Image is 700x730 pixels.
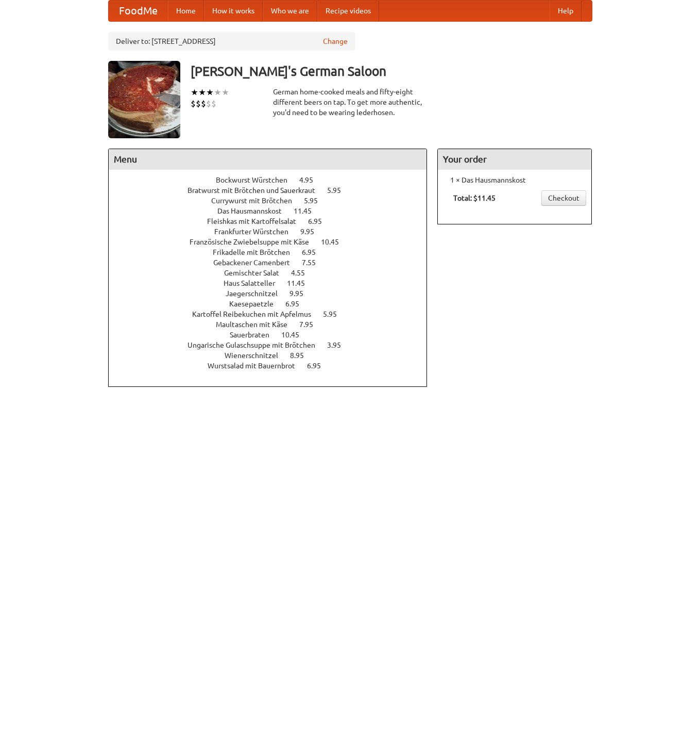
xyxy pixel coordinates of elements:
span: Gebackener Camenbert [213,258,300,267]
span: Wienerschnitzel [225,351,288,360]
span: 9.95 [289,289,314,298]
li: ★ [221,87,229,98]
a: Kaesepaetzle 6.95 [229,300,318,308]
li: ★ [191,87,198,98]
a: Frankfurter Würstchen 9.95 [214,228,333,236]
span: 5.95 [323,310,347,318]
a: Currywurst mit Brötchen 5.95 [211,197,337,205]
a: How it works [204,1,263,21]
a: Das Hausmannskost 11.45 [217,207,331,215]
span: Sauerbraten [230,331,280,339]
span: 3.95 [327,341,351,349]
h4: Menu [109,149,427,170]
span: 8.95 [290,351,314,360]
span: 6.95 [302,248,326,256]
span: Fleishkas mit Kartoffelsalat [207,217,306,225]
span: 4.95 [299,176,323,184]
a: Sauerbraten 10.45 [230,331,318,339]
a: Gebackener Camenbert 7.55 [213,258,335,267]
a: Help [550,1,582,21]
li: $ [191,98,196,109]
span: Wurstsalad mit Bauernbrot [208,362,305,370]
span: 4.55 [291,269,315,277]
li: $ [201,98,206,109]
a: Home [168,1,204,21]
span: Französische Zwiebelsuppe mit Käse [190,238,319,246]
span: 7.95 [299,320,323,329]
li: $ [196,98,201,109]
span: 6.95 [307,362,331,370]
a: Bockwurst Würstchen 4.95 [216,176,332,184]
span: Kaesepaetzle [229,300,284,308]
li: ★ [198,87,206,98]
span: 11.45 [294,207,322,215]
h4: Your order [438,149,591,170]
span: Frankfurter Würstchen [214,228,299,236]
span: Bratwurst mit Brötchen und Sauerkraut [187,186,326,194]
a: Maultaschen mit Käse 7.95 [216,320,332,329]
li: $ [206,98,211,109]
span: 6.95 [308,217,332,225]
span: 10.45 [281,331,310,339]
li: $ [211,98,216,109]
a: Ungarische Gulaschsuppe mit Brötchen 3.95 [187,341,360,349]
span: Maultaschen mit Käse [216,320,298,329]
div: Deliver to: [STREET_ADDRESS] [108,32,355,51]
span: Haus Salatteller [224,279,285,287]
span: 11.45 [287,279,315,287]
a: FoodMe [109,1,168,21]
a: Who we are [263,1,317,21]
span: 9.95 [300,228,325,236]
a: Jaegerschnitzel 9.95 [226,289,322,298]
a: Gemischter Salat 4.55 [224,269,324,277]
a: Französische Zwiebelsuppe mit Käse 10.45 [190,238,358,246]
li: ★ [214,87,221,98]
span: Bockwurst Würstchen [216,176,298,184]
a: Wienerschnitzel 8.95 [225,351,323,360]
span: 7.55 [302,258,326,267]
a: Frikadelle mit Brötchen 6.95 [213,248,335,256]
img: angular.jpg [108,61,180,138]
span: 5.95 [304,197,328,205]
a: Checkout [541,190,586,206]
b: Total: $11.45 [453,194,496,202]
a: Haus Salatteller 11.45 [224,279,324,287]
div: German home-cooked meals and fifty-eight different beers on tap. To get more authentic, you'd nee... [273,87,428,118]
li: 1 × Das Hausmannskost [443,175,586,185]
span: Ungarische Gulaschsuppe mit Brötchen [187,341,326,349]
span: Kartoffel Reibekuchen mit Apfelmus [192,310,321,318]
a: Recipe videos [317,1,379,21]
a: Fleishkas mit Kartoffelsalat 6.95 [207,217,341,225]
span: 10.45 [321,238,349,246]
span: Das Hausmannskost [217,207,292,215]
span: Currywurst mit Brötchen [211,197,302,205]
a: Wurstsalad mit Bauernbrot 6.95 [208,362,340,370]
a: Change [323,36,348,46]
span: 5.95 [327,186,351,194]
li: ★ [206,87,214,98]
a: Bratwurst mit Brötchen und Sauerkraut 5.95 [187,186,360,194]
h3: [PERSON_NAME]'s German Saloon [191,61,592,82]
a: Kartoffel Reibekuchen mit Apfelmus 5.95 [192,310,356,318]
span: Jaegerschnitzel [226,289,288,298]
span: Gemischter Salat [224,269,289,277]
span: Frikadelle mit Brötchen [213,248,300,256]
span: 6.95 [285,300,310,308]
